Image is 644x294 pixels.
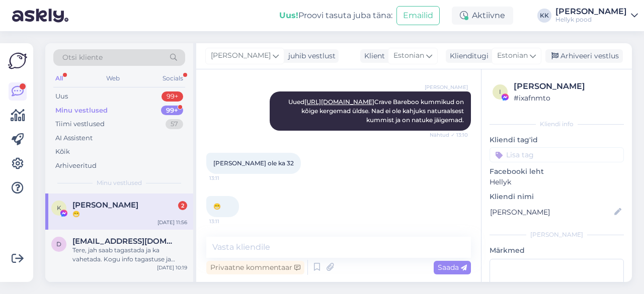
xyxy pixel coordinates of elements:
[157,264,187,271] div: [DATE] 10:19
[452,7,513,25] div: Aktiivne
[490,120,624,129] div: Kliendi info
[497,50,528,61] span: Estonian
[514,80,621,92] div: [PERSON_NAME]
[211,50,271,61] span: [PERSON_NAME]
[304,98,374,106] a: [URL][DOMAIN_NAME]
[288,98,465,124] span: Uued Crave Bareboo kummikud on kõige kergemad üldse. Nad ei ole kahjuks naturaalsest kummist ja o...
[206,261,304,274] div: Privaatne kommentaar
[499,88,501,95] span: i
[555,8,638,24] a: [PERSON_NAME]Hellyk pood
[490,135,624,145] p: Kliendi tag'id
[55,133,93,143] div: AI Assistent
[425,83,468,91] span: [PERSON_NAME]
[490,245,624,256] p: Märkmed
[55,106,108,116] div: Minu vestlused
[279,10,392,22] div: Proovi tasuta juba täna:
[279,11,298,20] b: Uus!
[213,203,221,210] span: 😁
[57,204,61,212] span: K
[490,177,624,187] p: Hellyk
[157,219,187,226] div: [DATE] 11:56
[72,210,187,219] div: 😁
[8,51,27,70] img: Askly Logo
[55,147,70,157] div: Kõik
[360,51,385,61] div: Klient
[160,72,185,85] div: Socials
[514,92,621,104] div: # ixafnmto
[284,51,336,61] div: juhib vestlust
[53,72,65,85] div: All
[55,161,97,171] div: Arhiveeritud
[162,91,183,102] div: 99+
[55,91,68,102] div: Uus
[104,72,122,85] div: Web
[490,191,624,202] p: Kliendi nimi
[166,119,183,129] div: 57
[490,166,624,177] p: Facebooki leht
[555,8,627,16] div: [PERSON_NAME]
[56,240,61,248] span: d
[178,201,187,210] div: 2
[393,50,424,61] span: Estonian
[161,106,183,116] div: 99+
[213,159,294,167] span: [PERSON_NAME] ole ka 32
[209,174,247,182] span: 13:11
[396,6,440,25] button: Emailid
[555,16,627,24] div: Hellyk pood
[55,119,105,129] div: Tiimi vestlused
[430,131,468,139] span: Nähtud ✓ 13:10
[97,178,142,187] span: Minu vestlused
[537,9,551,23] div: KK
[72,246,187,264] div: Tere, jah saab tagastada ja ka vahetada. Kogu info tagastuse ja vahetuse kohta on olemas ka meie ...
[490,147,624,162] input: Lisa tag
[490,207,612,218] input: Lisa nimi
[446,51,489,61] div: Klienditugi
[490,230,624,239] div: [PERSON_NAME]
[209,218,247,225] span: 13:11
[545,49,623,63] div: Arhiveeri vestlus
[72,237,177,246] span: daryatereshchuk1@gmail.com
[72,201,138,210] span: Kätlin Kase
[62,52,103,63] span: Otsi kliente
[438,263,467,272] span: Saada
